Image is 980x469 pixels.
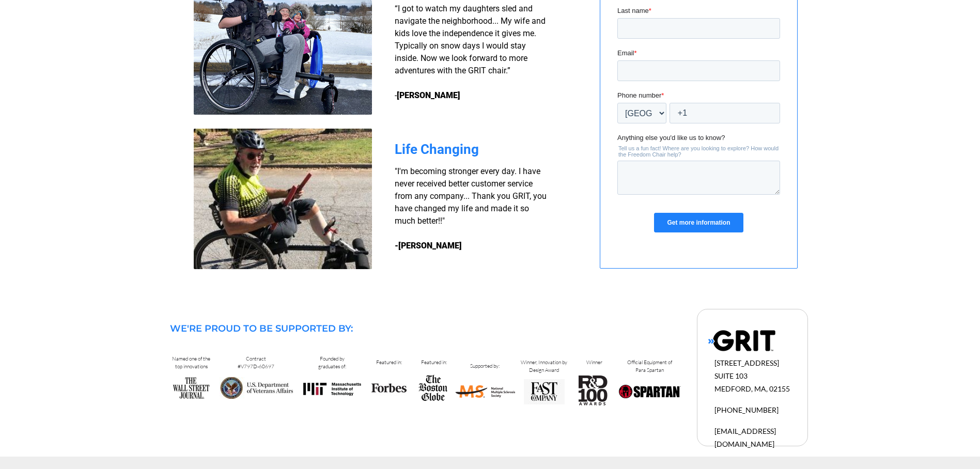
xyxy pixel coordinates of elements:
span: Featured in: [376,359,402,366]
span: WE'RE PROUD TO BE SUPPORTED BY: [170,323,353,334]
span: [EMAIL_ADDRESS][DOMAIN_NAME] [714,427,776,448]
strong: -[PERSON_NAME] [395,241,462,251]
span: Life Changing [395,142,479,157]
span: Contract #V797D-60697 [238,355,274,370]
span: Featured in: [421,359,447,366]
span: Supported by: [470,363,500,369]
span: “I got to watch my daughters sled and navigate the neighborhood... My wife and kids love the inde... [395,4,546,100]
span: SUITE 103 [714,371,748,380]
span: Named one of the top innovations [172,355,210,370]
span: Official Equipment of Para Spartan [627,359,672,373]
span: Winner [586,359,602,366]
strong: [PERSON_NAME] [397,90,460,100]
span: Winner, Innovation by Design Award [521,359,567,373]
span: [PHONE_NUMBER] [714,405,779,414]
span: MEDFORD, MA, 02155 [714,384,790,393]
span: "I'm becoming stronger every day. I have never received better customer service from any company.... [395,166,547,226]
span: [STREET_ADDRESS] [714,358,779,367]
span: Founded by graduates of: [318,355,346,370]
